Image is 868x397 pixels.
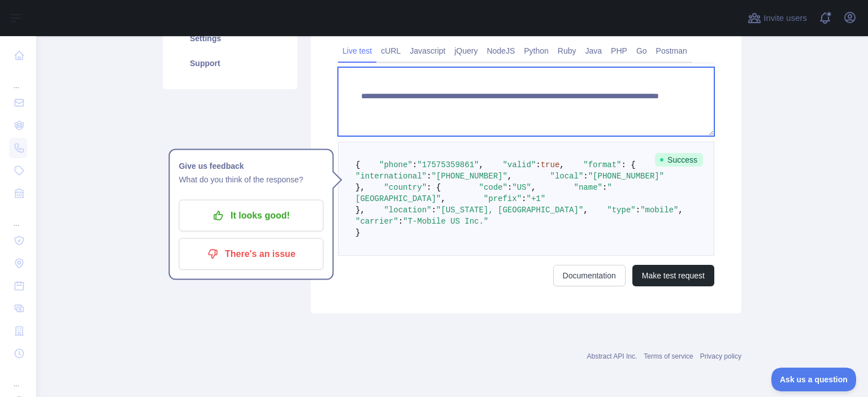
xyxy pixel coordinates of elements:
p: What do you think of the response? [179,173,323,186]
span: "phone" [379,160,413,169]
button: Invite users [745,9,809,27]
iframe: Toggle Customer Support [771,368,857,391]
p: It looks good! [187,206,315,225]
span: : { [622,160,636,169]
span: "valid" [502,160,536,169]
span: , [507,172,512,181]
span: "T-Mobile US Inc." [403,217,488,226]
div: ... [9,366,27,389]
a: Javascript [405,42,450,60]
span: : [427,172,431,181]
span: , [583,206,588,215]
span: "prefix" [484,194,522,203]
span: } [355,228,360,237]
a: Privacy policy [700,352,741,360]
a: Terms of service [644,352,693,360]
button: It looks good! [179,200,323,232]
span: "local" [550,172,583,181]
a: Java [581,42,607,60]
span: : [522,194,526,203]
a: jQuery [450,42,482,60]
span: }, [355,206,365,215]
span: : [583,172,588,181]
span: "international" [355,172,427,181]
span: }, [355,183,365,192]
span: "country" [384,183,427,192]
span: "17575359861" [417,160,479,169]
span: Invite users [763,12,807,25]
span: "+1" [526,194,545,203]
span: : [636,206,640,215]
a: Ruby [553,42,581,60]
a: Settings [176,26,284,51]
a: cURL [376,42,405,60]
span: : [413,160,417,169]
a: Postman [652,42,692,60]
span: "location" [384,206,431,215]
span: { [355,160,360,169]
a: Python [519,42,553,60]
span: Success [655,153,703,167]
span: : [431,206,436,215]
button: There's an issue [179,238,323,270]
span: , [441,194,445,203]
div: ... [9,206,27,228]
span: "format" [583,160,621,169]
span: : { [427,183,441,192]
a: Abstract API Inc. [587,352,637,360]
span: , [678,206,683,215]
span: "name" [574,183,602,192]
a: Documentation [553,265,626,286]
a: PHP [606,42,632,60]
button: Make test request [632,265,714,286]
span: "mobile" [640,206,678,215]
span: , [559,160,564,169]
span: "carrier" [355,217,398,226]
span: "code" [479,183,507,192]
p: There's an issue [187,245,315,264]
div: ... [9,68,27,90]
span: "[GEOGRAPHIC_DATA]" [355,183,612,203]
span: : [507,183,512,192]
span: "[PHONE_NUMBER]" [588,172,664,181]
h1: Give us feedback [179,159,323,173]
span: "[US_STATE], [GEOGRAPHIC_DATA]" [436,206,583,215]
span: : [398,217,403,226]
span: "US" [512,183,531,192]
span: : [602,183,607,192]
span: "type" [607,206,635,215]
span: , [479,160,483,169]
a: Support [176,51,284,76]
a: Go [632,42,652,60]
span: , [531,183,536,192]
span: "[PHONE_NUMBER]" [431,172,507,181]
span: true [541,160,560,169]
a: Live test [338,42,376,60]
span: : [536,160,540,169]
a: NodeJS [482,42,519,60]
